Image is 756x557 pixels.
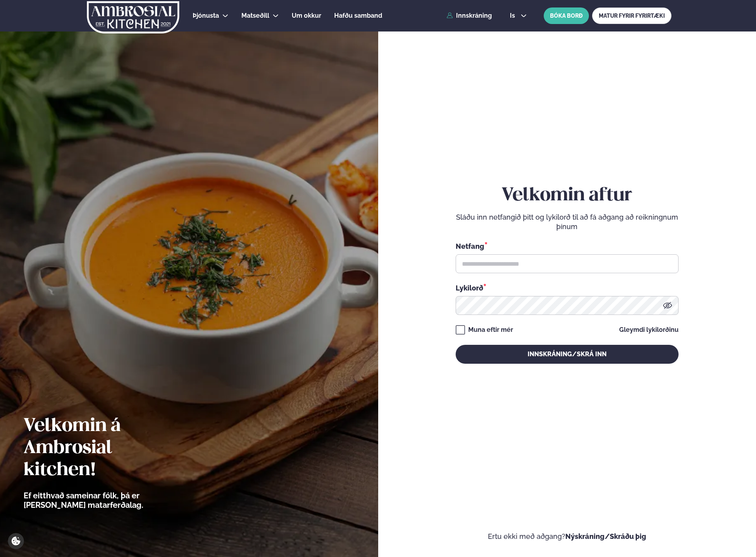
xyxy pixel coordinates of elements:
[193,12,219,19] span: Þjónusta
[447,12,492,19] a: Innskráning
[456,185,679,207] h2: Velkomin aftur
[619,327,679,333] a: Gleymdi lykilorðinu
[456,345,679,364] button: Innskráning/Skrá inn
[24,491,187,510] p: Ef eitthvað sameinar fólk, þá er [PERSON_NAME] matarferðalag.
[24,415,187,481] h2: Velkomin á Ambrosial kitchen!
[544,7,589,24] button: BÓKA BORÐ
[565,532,646,540] a: Nýskráning/Skráðu þig
[456,241,679,251] div: Netfang
[334,11,382,20] a: Hafðu samband
[456,213,679,231] p: Sláðu inn netfangið þitt og lykilorð til að fá aðgang að reikningnum þínum
[334,12,382,19] span: Hafðu samband
[504,13,533,19] button: is
[402,532,733,541] p: Ertu ekki með aðgang?
[193,11,219,20] a: Þjónusta
[456,283,679,293] div: Lykilorð
[292,11,321,20] a: Um okkur
[8,533,24,549] a: Cookie settings
[292,12,321,19] span: Um okkur
[592,7,671,24] a: MATUR FYRIR FYRIRTÆKI
[241,11,269,20] a: Matseðill
[510,13,517,19] span: is
[241,12,269,19] span: Matseðill
[86,1,180,33] img: logo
